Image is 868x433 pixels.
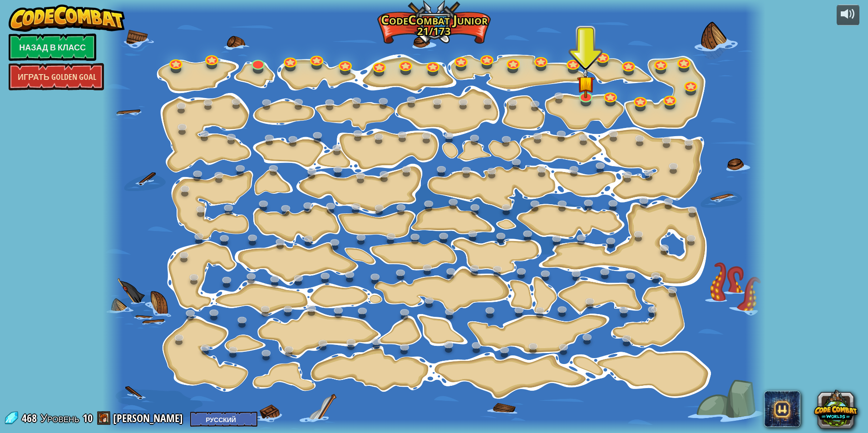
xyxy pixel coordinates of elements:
span: Уровень [40,411,79,426]
a: Играть Golden Goal [9,63,104,90]
a: Назад в класс [9,34,96,61]
button: Регулировать громкость [837,5,859,26]
a: [PERSON_NAME] [113,411,186,425]
span: 468 [22,411,39,425]
span: 10 [83,411,93,425]
img: CodeCombat - Learn how to code by playing a game [9,5,125,32]
img: level-banner-started.png [577,68,595,98]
